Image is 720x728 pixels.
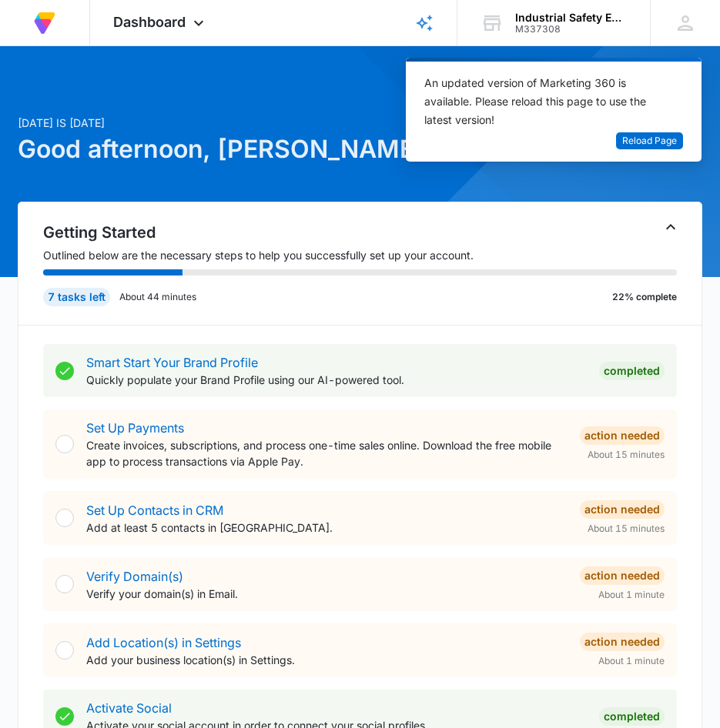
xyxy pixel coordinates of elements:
[86,372,586,388] p: Quickly populate your Brand Profile using our AI-powered tool.
[18,115,702,131] p: [DATE] is [DATE]
[588,448,665,462] span: About 15 minutes
[86,420,184,436] a: Set Up Payments
[86,586,567,602] p: Verify your domain(s) in Email.
[622,134,677,149] span: Reload Page
[113,14,186,30] span: Dashboard
[86,635,241,650] a: Add Location(s) in Settings
[598,654,665,668] span: About 1 minute
[43,247,676,263] p: Outlined below are the necessary steps to help you successfully set up your account.
[43,221,676,244] h2: Getting Started
[588,522,665,536] span: About 15 minutes
[86,355,258,370] a: Smart Start Your Brand Profile
[598,588,665,602] span: About 1 minute
[86,503,223,518] a: Set Up Contacts in CRM
[119,290,196,304] p: About 44 minutes
[580,633,665,651] div: Action Needed
[515,24,628,35] div: account id
[515,12,628,24] div: account name
[580,566,665,585] div: Action Needed
[616,132,683,150] button: Reload Page
[580,426,665,445] div: Action Needed
[599,707,665,726] div: Completed
[599,362,665,380] div: Completed
[86,519,567,536] p: Add at least 5 contacts in [GEOGRAPHIC_DATA].
[612,290,677,304] p: 22% complete
[86,700,172,716] a: Activate Social
[86,569,183,584] a: Verify Domain(s)
[31,9,59,37] img: Volusion
[86,437,567,469] p: Create invoices, subscriptions, and process one-time sales online. Download the free mobile app t...
[86,652,567,668] p: Add your business location(s) in Settings.
[580,500,665,519] div: Action Needed
[661,218,680,236] button: Toggle Collapse
[424,74,665,129] div: An updated version of Marketing 360 is available. Please reload this page to use the latest version!
[18,131,702,168] h1: Good afternoon, [PERSON_NAME]!
[43,288,110,306] div: 7 tasks left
